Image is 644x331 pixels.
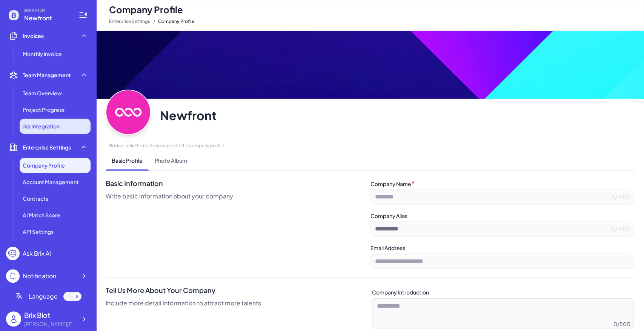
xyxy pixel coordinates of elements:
[23,178,79,186] span: Account Management
[370,212,407,219] label: Company Alias
[23,249,51,258] div: Ask Brix AI
[106,299,370,308] span: Include more detail information to attract more talents
[23,228,54,235] span: API Settings
[153,17,155,26] span: /
[106,90,151,135] img: 947bae45ed27443a9a695f151b39cec7.jpg
[23,162,65,169] span: Company Profile
[24,310,77,320] div: Brix Blot
[149,151,193,170] span: Photo Album
[23,143,71,151] span: Enterprise Settings
[23,272,56,281] div: Notification
[23,71,71,79] span: Team Management
[106,151,149,170] span: Basic Profile
[160,108,635,135] span: Newfront
[23,89,62,97] span: Team Overview
[23,32,44,40] span: Invoices
[23,106,65,113] span: Project Progress
[97,31,644,99] img: 62cf91bae6e441898ee106b491ed5f91.png
[23,122,60,130] span: Jira Integration
[106,285,370,296] span: Tell Us More About Your Company
[372,289,429,296] label: Company Introduction
[109,142,635,149] span: Notice: only the root user can edit the company profile.
[370,180,411,187] label: Company Name
[109,3,183,15] span: Company Profile
[29,292,58,301] span: Language
[106,192,370,201] span: Write basic information about your company
[6,311,21,326] img: user_logo.png
[24,8,69,14] span: BRIX FOR
[24,14,69,23] span: Newfront
[23,50,62,58] span: Monthly invoice
[158,17,194,26] span: Company Profile
[613,320,630,328] div: 0 / 500
[106,178,370,189] span: Basic Information
[24,320,77,328] div: blake@joinbrix.com
[23,195,48,202] span: Contracts
[23,211,60,219] span: AI Match Score
[370,244,405,251] label: Email Address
